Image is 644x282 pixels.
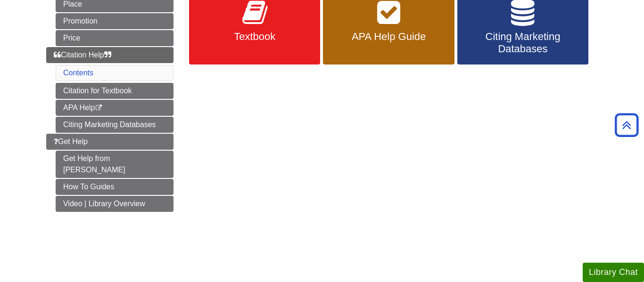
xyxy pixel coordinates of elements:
a: Citation for Textbook [56,83,173,99]
span: Textbook [196,31,313,43]
a: APA Help [56,100,173,116]
a: Citing Marketing Databases [56,117,173,133]
a: Get Help from [PERSON_NAME] [56,151,173,178]
span: Citation Help [54,51,111,59]
a: Citation Help [46,47,173,63]
span: Get Help [54,137,88,145]
a: Back to Top [611,119,642,131]
a: Contents [63,69,93,77]
a: Get Help [46,134,173,150]
a: Price [56,30,173,46]
i: This link opens in a new window [95,105,103,111]
a: Video | Library Overview [56,196,173,212]
span: APA Help Guide [330,31,447,43]
span: Citing Marketing Databases [464,31,581,55]
a: Promotion [56,13,173,29]
a: How To Guides [56,179,173,195]
button: Library Chat [583,263,644,282]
